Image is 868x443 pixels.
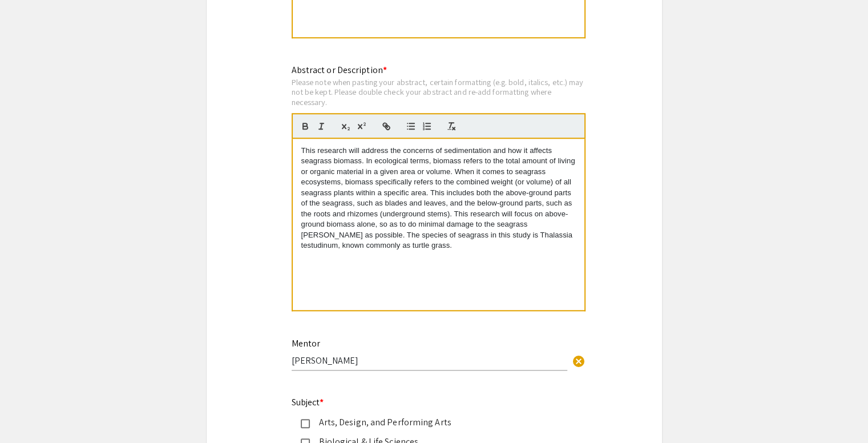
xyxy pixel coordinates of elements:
div: Please note when pasting your abstract, certain formatting (e.g. bold, italics, etc.) may not be ... [292,77,586,107]
mat-label: Abstract or Description [292,64,387,76]
div: Arts, Design, and Performing Arts [310,416,550,429]
p: This research will address the concerns of sedimentation and how it affects seagrass biomass. In ... [301,146,576,251]
mat-label: Mentor [292,337,320,349]
mat-label: Subject [292,396,324,408]
iframe: Chat [9,392,49,434]
button: Clear [567,349,590,372]
span: cancel [572,355,586,368]
input: Type Here [292,355,567,367]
